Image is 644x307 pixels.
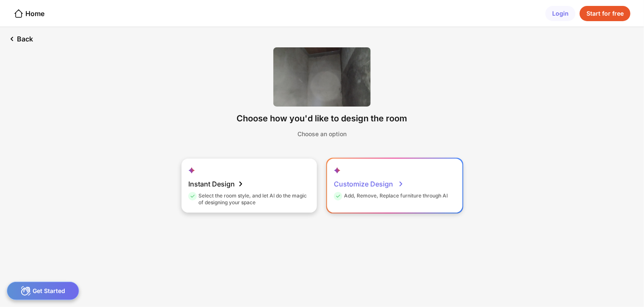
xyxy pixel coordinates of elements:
div: Get Started [7,282,79,300]
img: 2Q== [273,47,371,107]
div: Instant Design [188,175,246,192]
div: Home [14,8,44,19]
div: Add, Remove, Replace furniture through AI [334,192,448,202]
div: Choose an option [297,130,347,137]
div: Customize Design [334,175,404,192]
div: Select the room style, and let AI do the magic of designing your space [188,192,308,206]
div: Login [545,6,575,21]
div: Start for free [580,6,630,21]
div: Choose how you'd like to design the room [237,113,407,123]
